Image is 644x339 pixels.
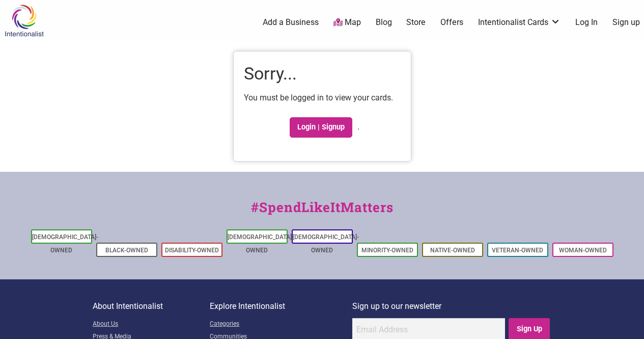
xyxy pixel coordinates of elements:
[93,318,210,331] a: About Us
[430,247,475,254] a: Native-Owned
[290,117,353,138] a: Login | Signup
[333,17,361,29] a: Map
[492,247,543,254] a: Veteran-Owned
[352,300,551,313] p: Sign up to our newsletter
[93,300,210,313] p: About Intentionalist
[263,17,319,28] a: Add a Business
[478,17,561,28] a: Intentionalist Cards
[244,112,401,143] p: .
[575,17,598,28] a: Log In
[105,247,148,254] a: Black-Owned
[244,91,401,105] p: You must be logged in to view your cards.
[293,233,359,254] a: [DEMOGRAPHIC_DATA]-Owned
[210,318,352,331] a: Categories
[165,247,219,254] a: Disability-Owned
[32,233,98,254] a: [DEMOGRAPHIC_DATA]-Owned
[376,17,392,28] a: Blog
[228,233,294,254] a: [DEMOGRAPHIC_DATA]-Owned
[559,247,607,254] a: Woman-Owned
[440,17,463,28] a: Offers
[361,247,413,254] a: Minority-Owned
[612,17,640,28] a: Sign up
[244,62,401,86] h1: Sorry...
[406,17,426,28] a: Store
[210,300,352,313] p: Explore Intentionalist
